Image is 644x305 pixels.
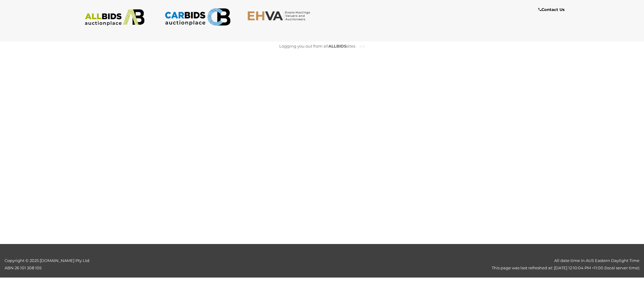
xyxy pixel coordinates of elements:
a: Contact Us [538,6,566,13]
img: small-loading.gif [360,45,365,48]
b: ALLBIDS [328,44,346,48]
img: EHVA.com.au [247,11,313,21]
img: CARBIDS.com.au [165,6,231,28]
img: ALLBIDS.com.au [81,9,148,26]
b: Contact Us [538,7,565,12]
